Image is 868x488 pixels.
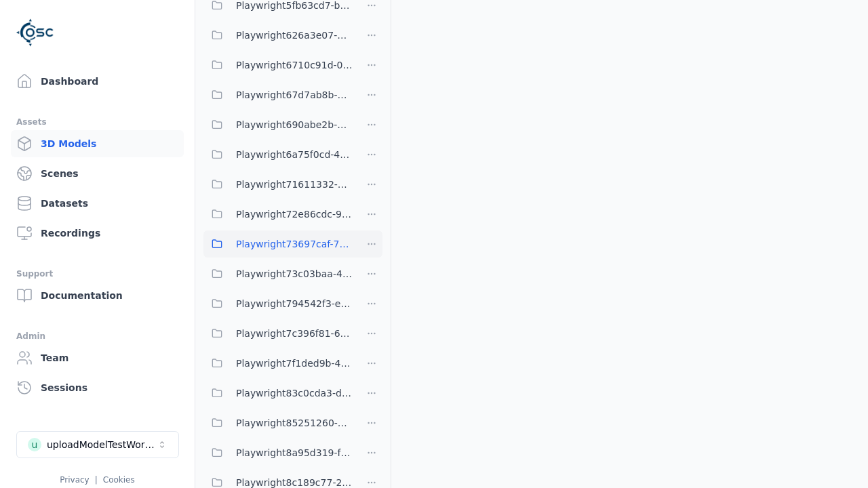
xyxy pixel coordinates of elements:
[203,111,353,138] button: Playwright690abe2b-6679-4772-a219-359e77d9bfc8
[236,87,353,103] span: Playwright67d7ab8b-4d57-4e45-99c7-73ebf93d00b6
[203,230,353,258] button: Playwright73697caf-77b9-454a-9a22-0a593bf39703
[203,320,353,347] button: Playwright7c396f81-6ba8-4396-b27e-6ea7b70fd6ba
[16,14,54,52] img: Logo
[203,171,353,198] button: Playwright71611332-6176-480e-b9b7-226065231370
[236,117,353,133] span: Playwright690abe2b-6679-4772-a219-359e77d9bfc8
[16,328,178,344] div: Admin
[11,160,184,187] a: Scenes
[203,22,353,49] button: Playwright626a3e07-573f-41ec-aad2-15d71ebbf2ae
[203,201,353,228] button: Playwright72e86cdc-9499-4aab-9513-c31f30032a85
[236,296,353,312] span: Playwright794542f3-ee5f-4c76-88d3-117b0eabea3d
[236,27,353,43] span: Playwright626a3e07-573f-41ec-aad2-15d71ebbf2ae
[11,344,184,371] a: Team
[236,236,353,252] span: Playwright73697caf-77b9-454a-9a22-0a593bf39703
[28,438,41,451] div: u
[203,439,353,466] button: Playwright8a95d319-fb51-49d6-a655-cce786b7c22b
[203,380,353,407] button: Playwright83c0cda3-d087-422e-9e15-ef2634b6dd11
[236,325,353,342] span: Playwright7c396f81-6ba8-4396-b27e-6ea7b70fd6ba
[203,141,353,168] button: Playwright6a75f0cd-47ca-4f0d-873f-aeb3b152b520
[236,266,353,282] span: Playwright73c03baa-4f0a-4657-a5d5-6f6082d1f265
[47,438,157,451] div: uploadModelTestWorkspace
[203,350,353,377] button: Playwright7f1ded9b-4150-4b12-84a1-1ce16a89c857
[95,475,98,485] span: |
[16,114,178,130] div: Assets
[11,220,184,247] a: Recordings
[236,385,353,401] span: Playwright83c0cda3-d087-422e-9e15-ef2634b6dd11
[203,290,353,317] button: Playwright794542f3-ee5f-4c76-88d3-117b0eabea3d
[16,431,179,458] button: Select a workspace
[236,146,353,163] span: Playwright6a75f0cd-47ca-4f0d-873f-aeb3b152b520
[236,206,353,222] span: Playwright72e86cdc-9499-4aab-9513-c31f30032a85
[236,445,353,461] span: Playwright8a95d319-fb51-49d6-a655-cce786b7c22b
[11,282,184,309] a: Documentation
[11,374,184,401] a: Sessions
[60,475,89,485] a: Privacy
[16,266,178,282] div: Support
[11,130,184,157] a: 3D Models
[11,68,184,95] a: Dashboard
[203,52,353,79] button: Playwright6710c91d-07a5-4a5f-bc31-15aada0747da
[203,260,353,287] button: Playwright73c03baa-4f0a-4657-a5d5-6f6082d1f265
[236,176,353,192] span: Playwright71611332-6176-480e-b9b7-226065231370
[236,415,353,431] span: Playwright85251260-5144-44cb-8f8b-30113b45b1a0
[203,409,353,436] button: Playwright85251260-5144-44cb-8f8b-30113b45b1a0
[236,355,353,371] span: Playwright7f1ded9b-4150-4b12-84a1-1ce16a89c857
[203,81,353,108] button: Playwright67d7ab8b-4d57-4e45-99c7-73ebf93d00b6
[103,475,135,485] a: Cookies
[11,190,184,217] a: Datasets
[236,57,353,73] span: Playwright6710c91d-07a5-4a5f-bc31-15aada0747da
